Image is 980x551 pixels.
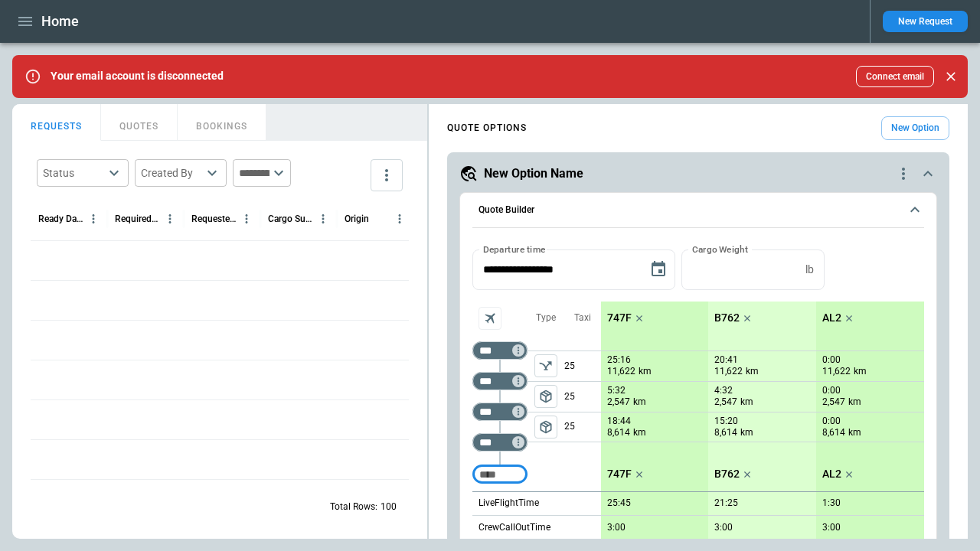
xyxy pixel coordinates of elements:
[607,468,632,481] p: 747F
[714,365,743,378] p: 11,622
[313,209,333,229] button: Cargo Summary column menu
[822,426,845,439] p: 8,614
[714,311,740,324] p: B762
[822,385,841,396] p: 0:00
[534,354,557,377] button: left aligned
[564,351,601,381] p: 25
[479,521,550,534] p: CrewCallOutTime
[714,468,740,481] p: B762
[538,419,554,435] span: package_2
[714,385,733,396] p: 4:32
[237,209,256,229] button: Requested Route column menu
[607,365,635,378] p: 11,622
[856,66,934,87] button: Connect email
[746,365,759,378] p: km
[534,385,557,408] button: left aligned
[479,497,539,510] p: LiveFlightTime
[607,396,630,409] p: 2,547
[51,70,224,83] p: Your email account is disconnected
[459,165,937,183] button: New Option Namequote-option-actions
[714,396,737,409] p: 2,547
[848,396,861,409] p: km
[822,468,841,481] p: AL2
[330,500,377,514] p: Total Rows:
[41,12,79,31] h1: Home
[115,214,160,224] div: Required Date & Time (UTC)
[633,396,646,409] p: km
[178,104,266,141] button: BOOKINGS
[38,214,83,224] div: Ready Date & Time (UTC)
[12,104,101,141] button: REQUESTS
[381,500,397,514] p: 100
[714,354,738,366] p: 20:41
[536,311,556,324] p: Type
[848,426,861,439] p: km
[822,497,841,509] p: 1:30
[538,389,554,404] span: package_2
[534,385,557,408] span: Type of sector
[472,465,528,484] div: Too short
[822,354,841,366] p: 0:00
[940,66,962,87] button: Close
[643,254,674,285] button: Choose date, selected date is Sep 9, 2025
[479,307,501,330] span: Aircraft selection
[607,416,631,427] p: 18:44
[822,416,841,427] p: 0:00
[472,341,528,360] div: Too short
[371,159,403,191] button: more
[692,243,748,256] label: Cargo Weight
[345,214,369,224] div: Origin
[607,385,626,396] p: 5:32
[854,365,867,378] p: km
[472,372,528,390] div: Too short
[534,354,557,377] span: Type of sector
[483,243,546,256] label: Departure time
[894,165,913,183] div: quote-option-actions
[447,125,527,132] h4: QUOTE OPTIONS
[534,416,557,439] button: left aligned
[740,396,753,409] p: km
[191,214,237,224] div: Requested Route
[484,165,583,182] h5: New Option Name
[607,522,626,533] p: 3:00
[639,365,652,378] p: km
[83,209,103,229] button: Ready Date & Time (UTC) column menu
[822,365,851,378] p: 11,622
[714,426,737,439] p: 8,614
[881,116,949,140] button: New Option
[714,416,738,427] p: 15:20
[564,382,601,412] p: 25
[141,165,202,181] div: Created By
[714,522,733,533] p: 3:00
[101,104,178,141] button: QUOTES
[534,416,557,439] span: Type of sector
[472,433,528,452] div: Too short
[43,165,104,181] div: Status
[633,426,646,439] p: km
[883,11,968,32] button: New Request
[472,403,528,421] div: Too short
[390,209,410,229] button: Origin column menu
[714,497,738,509] p: 21:25
[607,497,631,509] p: 25:45
[607,311,632,324] p: 747F
[805,263,814,276] p: lb
[268,214,313,224] div: Cargo Summary
[607,426,630,439] p: 8,614
[740,426,753,439] p: km
[160,209,180,229] button: Required Date & Time (UTC) column menu
[472,193,924,228] button: Quote Builder
[822,311,841,324] p: AL2
[564,412,601,442] p: 25
[479,205,534,215] h6: Quote Builder
[940,60,962,93] div: dismiss
[607,354,631,366] p: 25:16
[822,522,841,533] p: 3:00
[822,396,845,409] p: 2,547
[574,311,591,324] p: Taxi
